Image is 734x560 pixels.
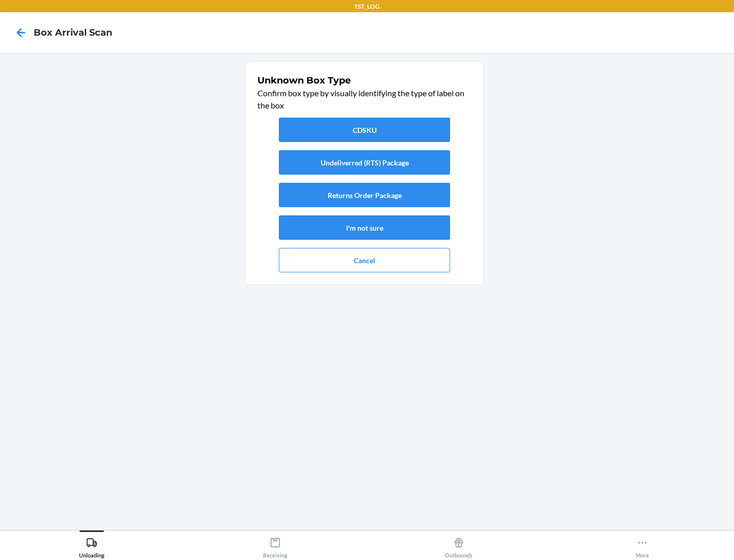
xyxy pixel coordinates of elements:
[279,183,450,207] button: Returns Order Package
[263,533,287,558] div: Receiving
[257,87,471,111] p: Confirm box type by visually identifying the type of label on the box
[279,248,450,272] button: Cancel
[183,530,367,558] button: Receiving
[279,118,450,142] button: CDSKU
[257,74,471,87] h1: Unknown Box Type
[367,530,550,558] button: Outbounds
[279,150,450,175] button: Undeliverred (RTS) Package
[279,215,450,240] button: I'm not sure
[34,26,112,39] h4: Box Arrival Scan
[550,530,734,558] button: More
[354,2,380,11] p: TST_LOG
[636,533,649,558] div: More
[79,533,104,558] div: Unloading
[445,533,473,558] div: Outbounds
